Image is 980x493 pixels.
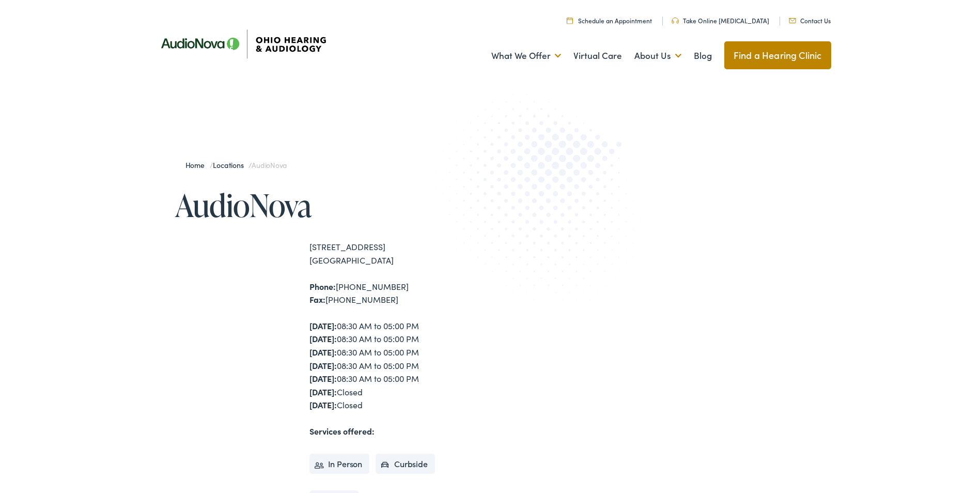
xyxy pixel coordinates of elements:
a: Find a Hearing Clinic [724,41,831,69]
li: Curbside [376,454,435,474]
li: In Person [309,454,370,474]
strong: [DATE]: [309,333,337,344]
a: About Us [634,37,681,75]
strong: [DATE]: [309,386,337,397]
strong: [DATE]: [309,320,337,331]
a: Home [185,160,210,170]
img: Headphones icone to schedule online hearing test in Cincinnati, OH [672,18,679,24]
a: Virtual Care [573,37,622,75]
div: 08:30 AM to 05:00 PM 08:30 AM to 05:00 PM 08:30 AM to 05:00 PM 08:30 AM to 05:00 PM 08:30 AM to 0... [309,319,490,412]
a: Contact Us [789,16,831,25]
div: [STREET_ADDRESS] [GEOGRAPHIC_DATA] [309,240,490,267]
strong: [DATE]: [309,346,337,358]
a: What We Offer [491,37,561,75]
strong: Services offered: [309,425,375,437]
img: Calendar Icon to schedule a hearing appointment in Cincinnati, OH [567,17,573,24]
strong: [DATE]: [309,399,337,410]
img: Mail icon representing email contact with Ohio Hearing in Cincinnati, OH [789,18,796,23]
a: Take Online [MEDICAL_DATA] [672,16,769,25]
div: [PHONE_NUMBER] [PHONE_NUMBER] [309,280,490,306]
strong: [DATE]: [309,373,337,384]
h1: AudioNova [175,188,490,222]
span: / / [185,160,287,170]
a: Schedule an Appointment [567,16,652,25]
a: Blog [694,37,712,75]
span: AudioNova [252,160,287,170]
strong: Phone: [309,281,336,292]
strong: [DATE]: [309,360,337,371]
strong: Fax: [309,294,325,305]
a: Locations [213,160,248,170]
